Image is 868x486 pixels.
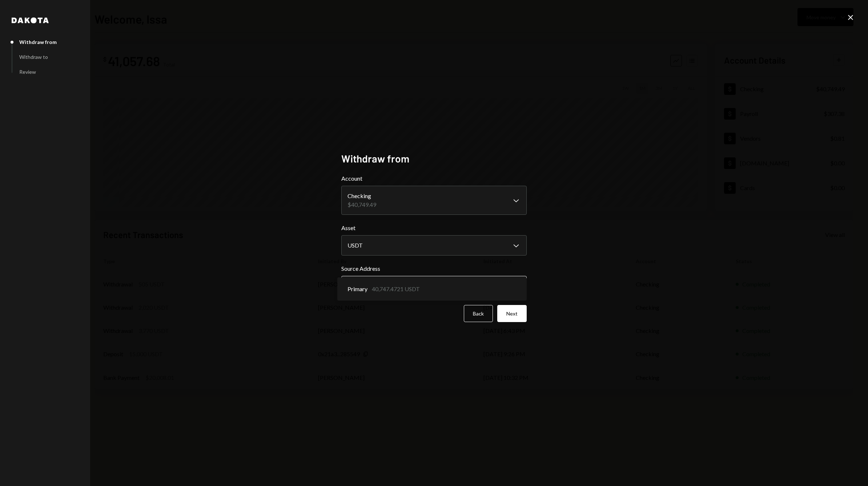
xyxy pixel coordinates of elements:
span: Primary [347,285,367,293]
button: Source Address [341,276,527,296]
button: Account [341,186,527,215]
label: Account [341,174,527,183]
label: Asset [341,224,527,232]
button: Next [497,305,527,322]
div: Review [19,69,36,75]
button: Asset [341,235,527,256]
div: Withdraw to [19,54,48,60]
label: Source Address [341,264,527,273]
div: Withdraw from [19,39,57,45]
button: Back [464,305,493,322]
h2: Withdraw from [341,152,527,166]
div: 40,747.4721 USDT [372,285,420,293]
